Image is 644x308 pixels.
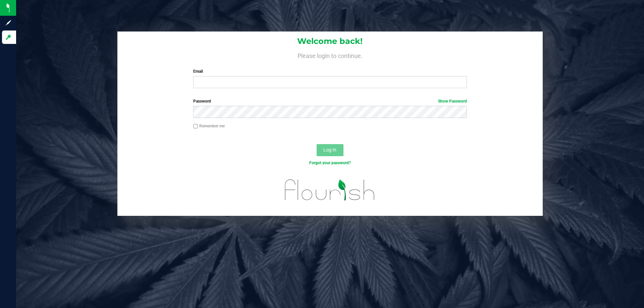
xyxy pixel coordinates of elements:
[193,68,467,74] label: Email
[117,51,543,59] h4: Please login to continue.
[117,37,543,46] h1: Welcome back!
[193,124,198,129] input: Remember me
[277,173,383,207] img: flourish_logo.svg
[438,99,467,104] a: Show Password
[5,19,12,26] inline-svg: Sign up
[323,147,336,152] span: Log In
[5,34,12,41] inline-svg: Log in
[317,144,343,156] button: Log In
[193,99,211,104] span: Password
[309,161,351,165] a: Forgot your password?
[193,123,225,129] label: Remember me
